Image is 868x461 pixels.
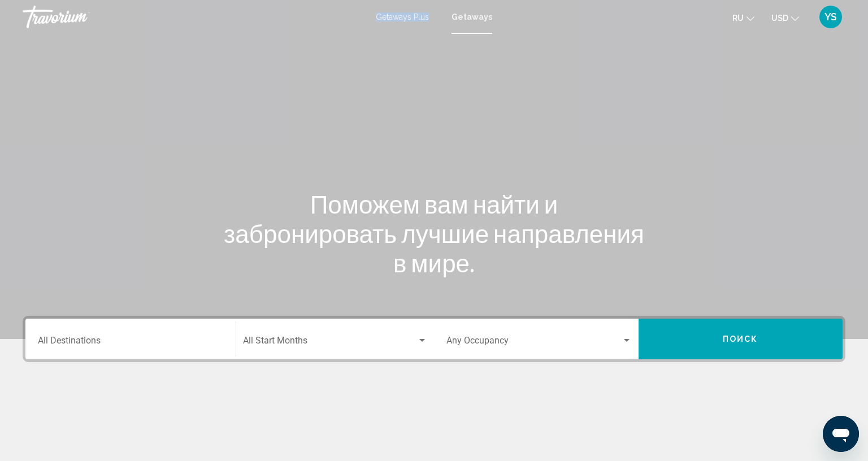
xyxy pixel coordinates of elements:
[824,11,837,23] span: YS
[25,319,843,359] div: Search widget
[639,319,843,359] button: Поиск
[771,10,799,26] button: Change currency
[23,6,364,28] a: Travorium
[222,189,646,277] h1: Поможем вам найти и забронировать лучшие направления в мире.
[732,10,754,26] button: Change language
[823,416,859,452] iframe: Кнопка запуска окна обмена сообщениями
[452,12,492,21] a: Getaways
[732,14,744,23] span: ru
[723,335,758,344] span: Поиск
[771,14,788,23] span: USD
[816,5,845,29] button: User Menu
[376,12,429,21] a: Getaways Plus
